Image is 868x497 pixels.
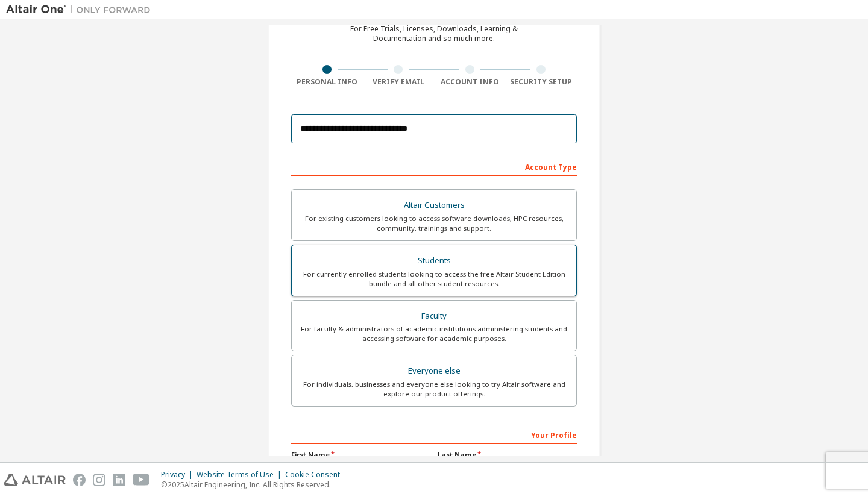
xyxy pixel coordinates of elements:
[506,77,577,87] div: Security Setup
[438,450,577,460] label: Last Name
[6,4,157,16] img: Altair One
[291,157,577,176] div: Account Type
[299,269,569,289] div: For currently enrolled students looking to access the free Altair Student Edition bundle and all ...
[299,252,569,269] div: Students
[285,470,347,480] div: Cookie Consent
[161,470,197,480] div: Privacy
[299,380,569,399] div: For individuals, businesses and everyone else looking to try Altair software and explore our prod...
[291,425,577,444] div: Your Profile
[299,308,569,325] div: Faculty
[434,77,506,87] div: Account Info
[291,77,363,87] div: Personal Info
[363,77,435,87] div: Verify Email
[299,363,569,380] div: Everyone else
[4,474,66,486] img: altair_logo.svg
[73,474,86,486] img: facebook.svg
[299,324,569,343] div: For faculty & administrators of academic institutions administering students and accessing softwa...
[197,470,285,480] div: Website Terms of Use
[299,214,569,233] div: For existing customers looking to access software downloads, HPC resources, community, trainings ...
[291,450,430,460] label: First Name
[161,480,347,490] p: © 2025 Altair Engineering, Inc. All Rights Reserved.
[93,474,105,486] img: instagram.svg
[133,474,150,486] img: youtube.svg
[350,24,518,43] div: For Free Trials, Licenses, Downloads, Learning & Documentation and so much more.
[113,474,125,486] img: linkedin.svg
[299,197,569,214] div: Altair Customers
